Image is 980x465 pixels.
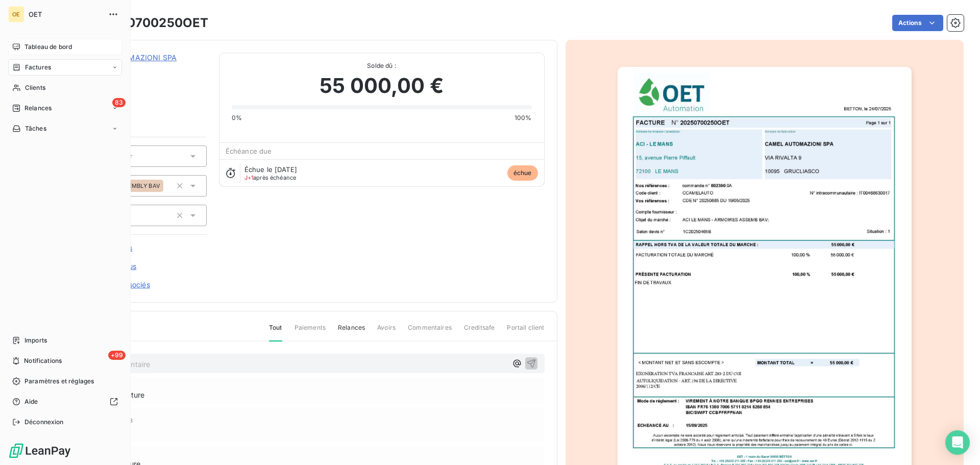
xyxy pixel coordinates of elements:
[226,147,272,155] span: Échéance due
[24,104,52,113] span: Relances
[507,165,538,181] span: échue
[295,323,326,340] span: Paiements
[8,394,122,410] a: Aide
[108,351,126,360] span: +99
[892,15,943,31] button: Actions
[80,65,207,73] span: CCAMELAUTO
[507,323,544,340] span: Portail client
[112,98,126,107] span: 83
[408,323,452,340] span: Commentaires
[24,356,62,365] span: Notifications
[244,175,297,181] span: après échéance
[25,63,51,72] span: Factures
[945,430,970,455] div: Open Intercom Messenger
[24,336,47,345] span: Imports
[338,323,365,340] span: Relances
[464,323,495,340] span: Creditsafe
[269,323,282,341] span: Tout
[24,397,38,406] span: Aide
[232,61,532,70] span: Solde dû :
[24,42,72,52] span: Tableau de bord
[29,10,102,18] span: OET
[24,418,64,427] span: Déconnexion
[24,377,94,386] span: Paramètres et réglages
[232,113,242,123] span: 0%
[8,443,71,459] img: Logo LeanPay
[8,6,24,22] div: OE
[377,323,396,340] span: Avoirs
[95,14,208,32] h3: 20250700250OET
[244,165,297,174] span: Échue le [DATE]
[514,113,532,123] span: 100%
[244,174,253,181] span: J+1
[25,83,45,92] span: Clients
[25,124,46,133] span: Tâches
[320,70,444,101] span: 55 000,00 €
